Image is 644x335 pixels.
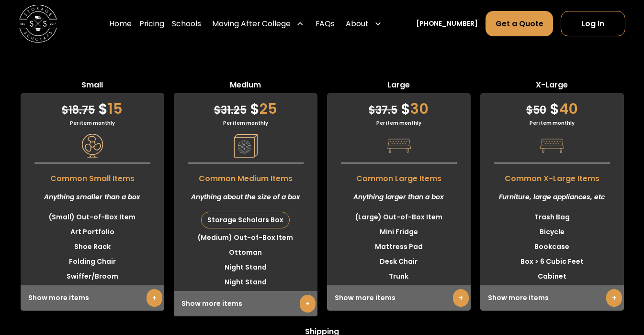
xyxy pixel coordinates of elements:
img: Storage Scholars main logo [19,5,57,43]
a: home [19,5,57,43]
a: Get a Quote [486,11,554,36]
span: $ [526,103,533,118]
li: Mattress Pad [327,239,471,254]
li: Trunk [327,269,471,284]
li: Art Portfolio [21,225,164,239]
a: Pricing [139,11,164,37]
div: Per item monthly [174,119,317,127]
span: Common X-Large Items [480,168,624,184]
li: Cabinet [480,269,624,284]
span: $ [550,98,559,119]
div: Show more items [21,285,164,311]
a: + [453,289,469,307]
div: Storage Scholars Box [202,212,289,228]
div: Per item monthly [21,119,164,127]
a: + [147,289,162,307]
div: 30 [327,93,471,119]
a: + [606,289,622,307]
span: 50 [526,103,546,118]
li: Box > 6 Cubic Feet [480,254,624,269]
span: $ [401,98,410,119]
span: X-Large [480,79,624,93]
span: $ [214,103,221,118]
span: $ [98,98,108,119]
div: Per item monthly [480,119,624,127]
li: Desk Chair [327,254,471,269]
li: Trash Bag [480,210,624,225]
a: [PHONE_NUMBER] [416,19,478,29]
div: Anything smaller than a box [21,184,164,210]
span: Large [327,79,471,93]
img: Pricing Category Icon [540,134,564,158]
div: Moving After College [212,18,291,30]
div: Moving After College [208,11,307,37]
div: Per item monthly [327,119,471,127]
a: + [300,295,316,313]
div: Show more items [327,285,471,311]
span: 37.5 [369,103,397,118]
li: Night Stand [174,260,317,275]
div: 40 [480,93,624,119]
li: Folding Chair [21,254,164,269]
img: Pricing Category Icon [387,134,411,158]
span: Medium [174,79,317,93]
li: Shoe Rack [21,239,164,254]
span: $ [62,103,68,118]
span: $ [250,98,260,119]
li: Ottoman [174,245,317,260]
span: Common Medium Items [174,168,317,184]
li: Swiffer/Broom [21,269,164,284]
img: Pricing Category Icon [234,134,258,158]
div: Show more items [174,291,317,316]
a: Log In [561,11,625,36]
span: Common Small Items [21,168,164,184]
li: Mini Fridge [327,225,471,239]
li: Bicycle [480,225,624,239]
div: Show more items [480,285,624,311]
div: Anything larger than a box [327,184,471,210]
div: Furniture, large appliances, etc [480,184,624,210]
a: FAQs [316,11,335,37]
a: Schools [172,11,201,37]
li: Bookcase [480,239,624,254]
li: Night Stand [174,275,317,290]
li: (Large) Out-of-Box Item [327,210,471,225]
span: Small [21,79,164,93]
div: 25 [174,93,317,119]
span: 31.25 [214,103,247,118]
div: About [342,11,385,37]
div: 15 [21,93,164,119]
li: (Medium) Out-of-Box Item [174,230,317,245]
span: 18.75 [62,103,95,118]
a: Home [109,11,132,37]
img: Pricing Category Icon [80,134,104,158]
li: (Small) Out-of-Box Item [21,210,164,225]
span: $ [369,103,375,118]
div: About [346,18,369,30]
span: Common Large Items [327,168,471,184]
div: Anything about the size of a box [174,184,317,210]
